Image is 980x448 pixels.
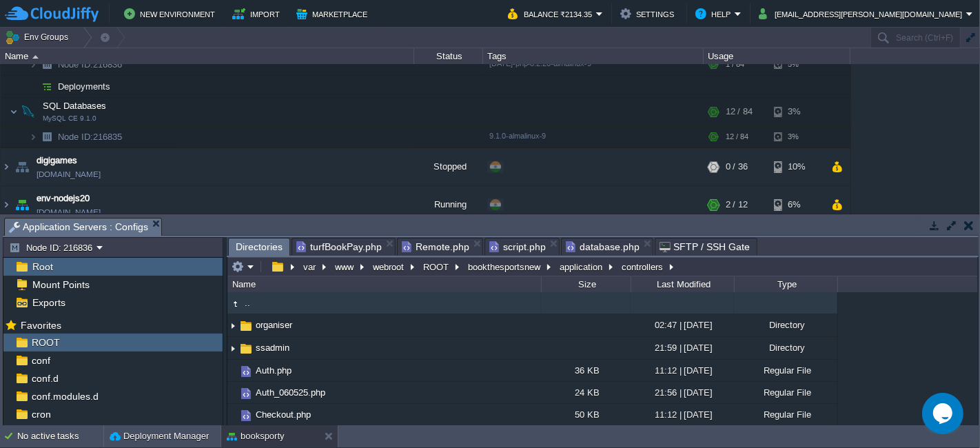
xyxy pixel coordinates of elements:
span: 216835 [57,131,124,143]
iframe: chat widget [922,393,966,434]
div: 3% [774,126,819,147]
button: ROOT [421,261,452,273]
span: Exports [30,296,68,309]
span: script.php [489,238,546,255]
div: Name [229,276,541,292]
li: /var/www/webroot/ROOT/bookthesportsnew/application/views/template/home/script.php [484,238,560,255]
a: Favorites [18,320,63,331]
img: AMDAwAAAACH5BAEAAAAALAAAAAABAAEAAAICRAEAOw== [227,296,243,312]
button: Env Groups [5,28,73,47]
a: env-nodejs20 [37,192,90,205]
button: Balance ₹2134.35 [508,6,596,22]
img: AMDAwAAAACH5BAEAAAAALAAAAAABAAEAAAICRAEAOw== [227,360,238,381]
button: Marketplace [296,6,371,22]
img: AMDAwAAAACH5BAEAAAAALAAAAAABAAEAAAICRAEAOw== [227,404,238,425]
div: Directory [734,337,837,358]
button: var [301,261,319,273]
img: AMDAwAAAACH5BAEAAAAALAAAAAABAAEAAAICRAEAOw== [29,54,37,75]
div: Usage [704,48,850,64]
a: ROOT [29,336,62,349]
a: Mount Points [30,278,92,291]
div: 50 KB [541,404,631,425]
a: conf.d [29,372,61,385]
img: AMDAwAAAACH5BAEAAAAALAAAAAABAAEAAAICRAEAOw== [238,318,254,334]
img: AMDAwAAAACH5BAEAAAAALAAAAAABAAEAAAICRAEAOw== [12,186,32,223]
span: Directories [236,238,283,256]
a: Auth.php [254,365,294,376]
div: 12 / 84 [726,126,748,147]
div: 21:56 | [DATE] [631,382,734,403]
div: Last Modified [632,276,734,292]
img: AMDAwAAAACH5BAEAAAAALAAAAAABAAEAAAICRAEAOw== [10,98,18,125]
input: Click to enter the path [227,257,978,276]
img: AMDAwAAAACH5BAEAAAAALAAAAAABAAEAAAICRAEAOw== [29,126,37,147]
div: Tags [484,48,703,64]
img: AMDAwAAAACH5BAEAAAAALAAAAAABAAEAAAICRAEAOw== [227,338,238,359]
a: [DOMAIN_NAME] [37,167,101,181]
div: Stopped [414,148,483,185]
a: organiser [254,319,294,331]
div: Name [1,48,414,64]
div: 24 KB [541,382,631,403]
a: Node ID:216836 [57,59,124,70]
a: Auth_060525.php [254,387,327,398]
span: conf.modules.d [29,390,101,403]
a: [DOMAIN_NAME] [37,205,101,219]
span: Favorites [18,319,63,332]
span: 9.1.0-almalinux-9 [489,132,546,140]
span: Node ID: [58,132,93,142]
img: AMDAwAAAACH5BAEAAAAALAAAAAABAAEAAAICRAEAOw== [227,382,238,403]
div: 11:12 | [DATE] [631,360,734,381]
button: Help [695,6,735,22]
img: AMDAwAAAACH5BAEAAAAALAAAAAABAAEAAAICRAEAOw== [238,364,254,379]
a: Deployments [57,81,112,92]
button: Deployment Manager [110,429,209,443]
div: Directory [734,314,837,336]
button: application [558,261,606,273]
a: SQL DatabasesMySQL CE 9.1.0 [41,101,108,111]
a: Node ID:216835 [57,131,124,143]
div: Type [735,276,837,292]
div: 3% [774,98,819,125]
div: 6% [774,186,819,223]
button: www [333,261,357,273]
div: 36 KB [541,360,631,381]
div: Regular File [734,360,837,381]
button: New Environment [124,6,219,22]
div: 11:12 | [DATE] [631,404,734,425]
img: CloudJiffy [5,6,99,23]
img: AMDAwAAAACH5BAEAAAAALAAAAAABAAEAAAICRAEAOw== [37,54,57,75]
img: AMDAwAAAACH5BAEAAAAALAAAAAABAAEAAAICRAEAOw== [1,186,12,223]
a: Checkout.php [254,409,313,420]
li: /var/www/webroot/ROOT/bookthesportsnew/application/controllers/Remote.php [397,238,483,255]
div: 02:47 | [DATE] [631,314,734,336]
img: AMDAwAAAACH5BAEAAAAALAAAAAABAAEAAAICRAEAOw== [19,98,38,125]
a: Root [30,261,55,273]
button: bookthesportsnew [466,261,544,273]
div: Regular File [734,404,837,425]
button: webroot [371,261,407,273]
img: AMDAwAAAACH5BAEAAAAALAAAAAABAAEAAAICRAEAOw== [238,408,254,423]
div: 2 / 12 [726,186,748,223]
a: cron [29,408,53,420]
a: conf [29,354,52,367]
a: digigames [37,154,77,167]
div: Size [542,276,631,292]
div: 1 / 84 [726,54,744,75]
span: SQL Databases [41,100,108,112]
span: SFTP / SSH Gate [660,238,750,255]
img: AMDAwAAAACH5BAEAAAAALAAAAAABAAEAAAICRAEAOw== [12,148,32,185]
img: AMDAwAAAACH5BAEAAAAALAAAAAABAAEAAAICRAEAOw== [227,315,238,336]
a: .. [243,297,252,309]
